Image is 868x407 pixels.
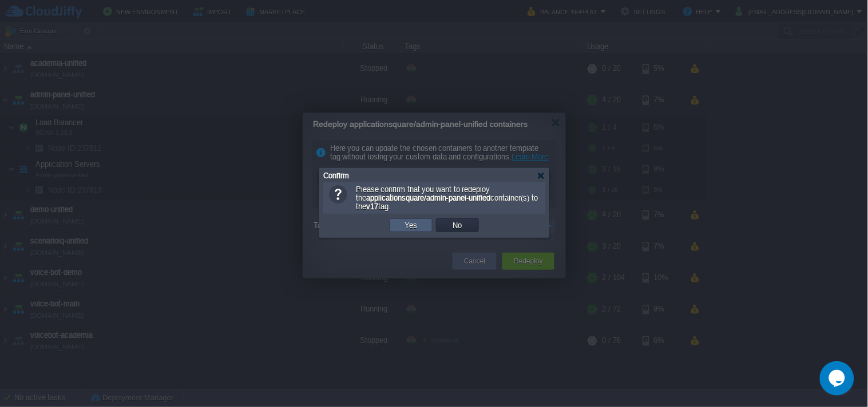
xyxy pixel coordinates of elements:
[820,361,857,396] iframe: chat widget
[450,220,466,230] button: No
[366,194,491,202] b: applicationsquare/admin-panel-unified
[366,202,378,211] b: v17
[323,171,349,180] span: Confirm
[402,220,421,230] button: Yes
[356,185,538,211] span: Please confirm that you want to redeploy the container(s) to the tag.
